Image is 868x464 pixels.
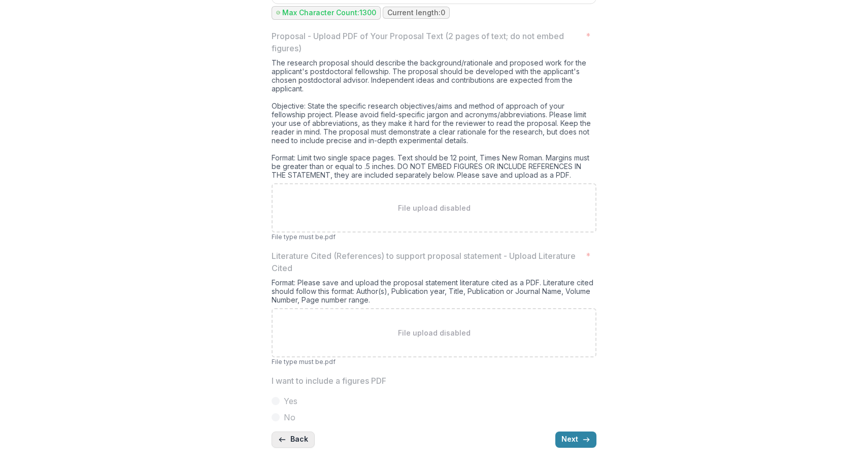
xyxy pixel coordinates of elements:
[272,357,596,367] p: File type must be .pdf
[282,9,376,17] p: Max Character Count: 1300
[555,432,596,448] button: Next
[398,203,471,213] p: File upload disabled
[272,432,315,448] button: Back
[272,250,582,274] p: Literature Cited (References) to support proposal statement - Upload Literature Cited
[272,375,386,387] p: I want to include a figures PDF
[272,233,596,242] p: File type must be .pdf
[272,58,596,183] div: The research proposal should describe the background/rationale and proposed work for the applican...
[387,9,445,17] p: Current length: 0
[284,395,297,407] span: Yes
[272,30,582,54] p: Proposal - Upload PDF of Your Proposal Text (2 pages of text; do not embed figures)
[284,411,295,423] span: No
[272,278,596,308] div: Format: Please save and upload the proposal statement literature cited as a PDF. Literature cited...
[398,327,471,338] p: File upload disabled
